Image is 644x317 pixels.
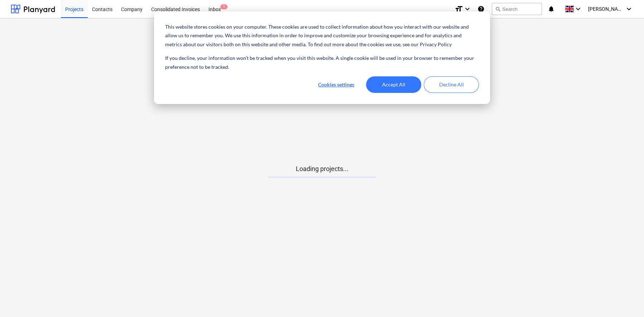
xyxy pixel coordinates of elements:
[495,6,501,12] span: search
[308,76,364,93] button: Cookies settings
[588,6,624,12] span: [PERSON_NAME] Zdanaviciene
[366,76,421,93] button: Accept All
[477,5,485,13] i: Knowledge base
[463,5,472,13] i: keyboard_arrow_down
[165,54,479,71] p: If you decline, your information won’t be tracked when you visit this website. A single cookie wi...
[424,76,479,93] button: Decline All
[165,23,479,49] p: This website stores cookies on your computer. These cookies are used to collect information about...
[154,11,490,104] div: Cookie banner
[625,5,633,13] i: keyboard_arrow_down
[492,3,542,15] button: Search
[220,4,227,9] span: 1
[574,5,582,13] i: keyboard_arrow_down
[268,165,376,173] p: Loading projects...
[455,5,463,13] i: format_size
[548,5,555,13] i: notifications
